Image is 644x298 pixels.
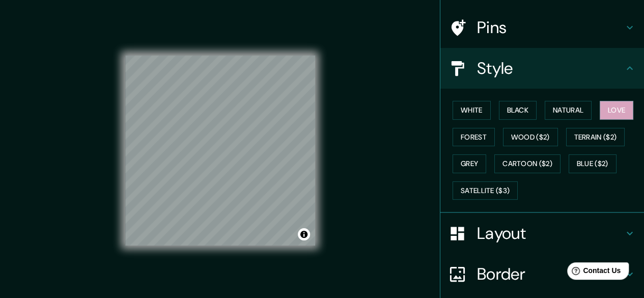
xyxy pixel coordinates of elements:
div: Border [440,254,644,294]
button: Black [499,101,537,120]
button: Love [600,101,633,120]
h4: Border [477,264,624,284]
button: White [453,101,491,120]
div: Pins [440,7,644,48]
iframe: Help widget launcher [553,258,633,287]
button: Forest [453,128,495,147]
button: Blue ($2) [569,154,617,173]
h4: Layout [477,223,624,243]
button: Natural [545,101,592,120]
h4: Style [477,58,624,78]
button: Satellite ($3) [453,181,518,200]
canvas: Map [125,56,315,246]
button: Toggle attribution [298,228,310,240]
button: Cartoon ($2) [494,154,561,173]
h4: Pins [477,17,624,38]
button: Terrain ($2) [566,128,625,147]
button: Grey [453,154,486,173]
button: Wood ($2) [503,128,558,147]
div: Layout [440,213,644,254]
div: Style [440,48,644,89]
